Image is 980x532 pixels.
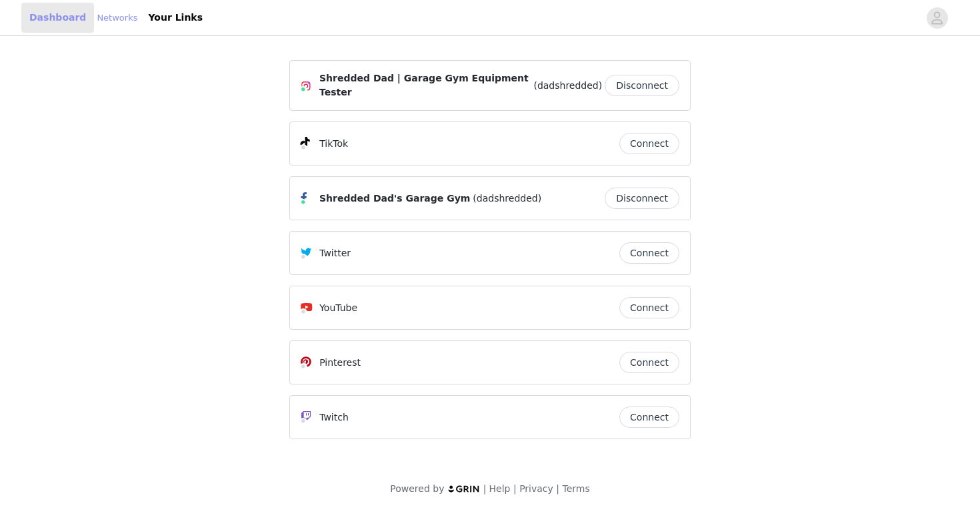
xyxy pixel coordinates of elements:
span: | [556,483,559,494]
a: Privacy [519,483,553,494]
button: Connect [619,407,679,428]
span: (dadshredded) [533,79,602,93]
p: Twitter [319,246,351,260]
a: Terms [562,483,589,494]
a: Your Links [140,3,211,33]
div: avatar [931,7,943,29]
p: TikTok [319,137,348,151]
a: Dashboard [21,3,94,33]
span: Shredded Dad's Garage Gym [319,192,470,206]
span: | [483,483,487,494]
button: Connect [619,133,679,154]
img: logo [447,485,481,493]
p: YouTube [319,301,357,315]
span: | [513,483,517,494]
span: Powered by [390,483,444,494]
button: Disconnect [605,75,679,96]
img: Instagram Icon [301,81,311,91]
span: (dadshredded) [473,192,541,206]
button: Connect [619,297,679,318]
p: Twitch [319,411,349,425]
p: Pinterest [319,356,361,370]
button: Connect [619,352,679,373]
button: Disconnect [605,188,679,209]
span: Shredded Dad | Garage Gym Equipment Tester [319,71,531,99]
button: Connect [619,242,679,264]
a: Networks [97,11,137,25]
a: Help [489,483,511,494]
